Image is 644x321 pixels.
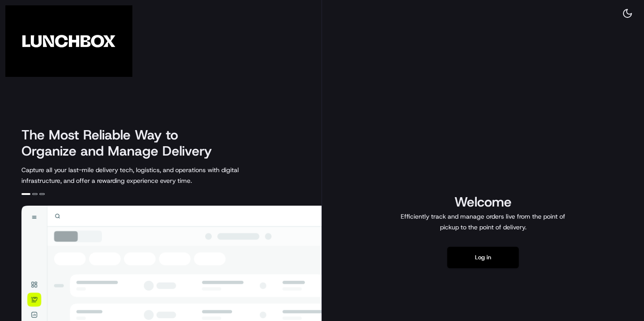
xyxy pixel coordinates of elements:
p: Efficiently track and manage orders live from the point of pickup to the point of delivery. [397,211,569,232]
p: Capture all your last-mile delivery tech, logistics, and operations with digital infrastructure, ... [21,165,279,186]
button: Log in [447,247,519,268]
h1: Welcome [397,193,569,211]
h2: The Most Reliable Way to Organize and Manage Delivery [21,127,222,159]
img: Company Logo [5,5,132,77]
